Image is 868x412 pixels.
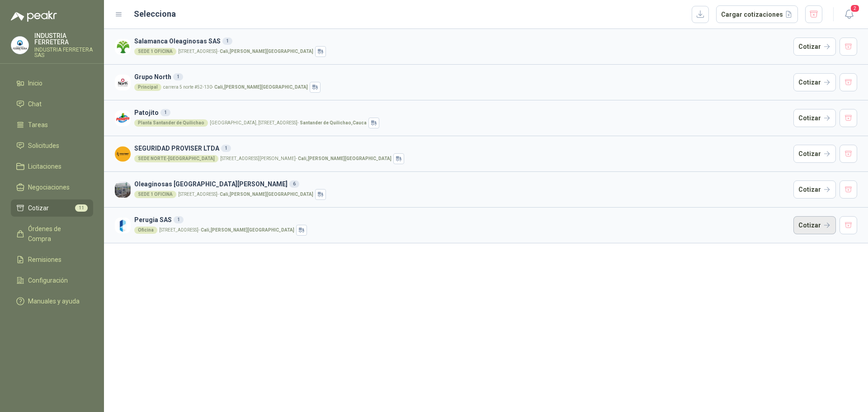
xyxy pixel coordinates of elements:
img: Company Logo [11,37,28,54]
span: Cotizar [28,203,49,213]
img: Company Logo [115,146,131,162]
a: Negociaciones [11,179,93,196]
img: Company Logo [115,110,131,126]
div: Oficina [134,227,157,234]
div: SEDE NORTE-[GEOGRAPHIC_DATA] [134,155,218,162]
div: 1 [222,38,232,45]
img: Logo peakr [11,11,57,22]
div: SEDE 1 OFICINA [134,191,176,198]
p: carrera 5 norte #52-130 - [163,85,308,90]
button: Cotizar [793,73,836,91]
strong: Cali , [PERSON_NAME][GEOGRAPHIC_DATA] [298,156,392,161]
img: Company Logo [115,75,131,90]
p: [GEOGRAPHIC_DATA], [STREET_ADDRESS] - [210,121,367,125]
a: Configuración [11,272,93,289]
h3: Patojito [134,108,790,118]
a: Chat [11,95,93,113]
strong: Santander de Quilichao , Cauca [300,120,367,125]
a: Inicio [11,75,93,92]
p: [STREET_ADDRESS] - [178,192,313,197]
h3: Oleaginosas [GEOGRAPHIC_DATA][PERSON_NAME] [134,179,790,189]
h3: Perugia SAS [134,215,790,225]
span: Negociaciones [28,182,70,192]
strong: Cali , [PERSON_NAME][GEOGRAPHIC_DATA] [214,85,308,90]
p: [STREET_ADDRESS] - [159,228,294,232]
a: Manuales y ayuda [11,293,93,310]
a: Tareas [11,116,93,133]
strong: Cali , [PERSON_NAME][GEOGRAPHIC_DATA] [201,227,294,232]
h3: Salamanca Oleaginosas SAS [134,36,790,46]
span: Licitaciones [28,161,61,171]
div: SEDE 1 OFICINA [134,48,176,55]
button: 2 [841,6,857,23]
span: Manuales y ayuda [28,296,80,306]
a: Solicitudes [11,137,93,154]
h3: SEGURIDAD PROVISER LTDA [134,143,790,153]
span: Remisiones [28,255,61,265]
p: [STREET_ADDRESS][PERSON_NAME] - [220,156,392,161]
img: Company Logo [115,39,131,55]
div: Principal [134,84,161,91]
a: Remisiones [11,251,93,268]
strong: Cali , [PERSON_NAME][GEOGRAPHIC_DATA] [220,192,313,197]
button: Cotizar [793,109,836,127]
a: Licitaciones [11,158,93,175]
strong: Cali , [PERSON_NAME][GEOGRAPHIC_DATA] [220,49,313,54]
span: 11 [75,204,88,212]
span: Configuración [28,275,68,285]
div: Planta Santander de Quilichao [134,119,208,127]
img: Company Logo [115,218,131,233]
p: [STREET_ADDRESS] - [178,49,313,54]
div: 1 [173,73,183,81]
span: Órdenes de Compra [28,224,85,244]
span: Tareas [28,120,48,130]
button: Cotizar [793,38,836,56]
button: Cotizar [793,180,836,199]
span: 2 [850,4,860,13]
div: 1 [160,109,170,116]
div: 6 [289,180,299,188]
a: Órdenes de Compra [11,220,93,247]
p: INDUSTRIA FERRETERA SAS [34,47,93,58]
span: Chat [28,99,42,109]
h3: Grupo North [134,72,790,82]
div: 1 [174,216,184,223]
h2: Selecciona [134,8,176,20]
button: Cotizar [793,145,836,163]
div: 1 [221,145,231,152]
span: Solicitudes [28,141,59,151]
p: INDUSTRIA FERRETERA [34,33,93,45]
img: Company Logo [115,182,131,198]
button: Cargar cotizaciones [716,5,798,24]
span: Inicio [28,78,42,88]
button: Cotizar [793,216,836,234]
a: Cotizar11 [11,199,93,217]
